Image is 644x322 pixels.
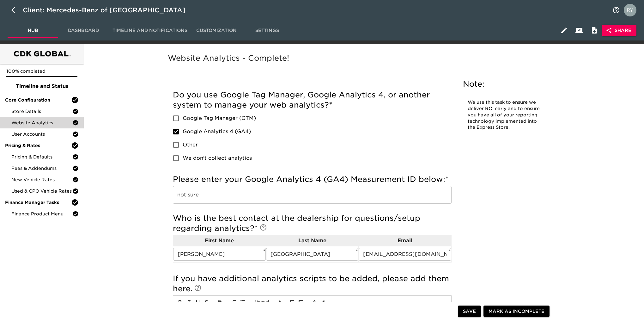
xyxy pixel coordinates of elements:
[183,128,251,135] span: Google Analytics 4 (GA4)
[624,4,636,16] img: Profile
[587,23,602,38] button: Internal Notes and Comments
[468,99,544,131] p: We use this task to ensure we deliver ROI early and to ensure you have all of your reporting tech...
[183,115,256,122] span: Google Tag Manager (GTM)
[463,307,476,315] span: Save
[5,199,71,206] span: Finance Manager Tasks
[602,25,636,36] button: Share
[183,154,252,162] span: We don't collect analytics
[246,27,289,34] span: Settings
[173,213,452,233] h5: Who is the best contact at the dealership for questions/setup regarding analytics?
[5,97,71,103] span: Core Configuration
[5,83,79,90] span: Timeline and Status
[359,237,451,245] p: Email
[266,237,359,245] p: Last Name
[173,90,452,110] h5: Do you use Google Tag Manager, Google Analytics 4, or another system to manage your web analytics?
[11,211,72,217] span: Finance Product Menu
[173,174,452,184] h5: Please enter your Google Analytics 4 (GA4) Measurement ID below:
[483,306,550,317] button: Mark as Incomplete
[607,27,631,34] span: Share
[23,5,194,15] div: Client: Mercedes-Benz of [GEOGRAPHIC_DATA]
[183,141,198,149] span: Other
[556,23,572,38] button: Edit Hub
[6,68,77,74] p: 100% completed
[11,154,72,160] span: Pricing & Defaults
[11,188,72,194] span: Used & CPO Vehicle Rates
[112,27,187,34] span: Timeline and Notifications
[11,108,72,115] span: Store Details
[489,307,544,315] span: Mark as Incomplete
[609,3,624,18] button: notifications
[458,306,481,317] button: Save
[62,27,105,34] span: Dashboard
[173,274,452,294] h5: If you have additional analytics scripts to be added, please add them here.
[173,186,452,204] input: Example: G-1234567890
[11,120,72,126] span: Website Analytics
[572,23,587,38] button: Client View
[195,27,238,34] span: Customization
[5,142,71,149] span: Pricing & Rates
[168,53,557,63] h5: Website Analytics - Complete!
[11,27,54,34] span: Hub
[463,79,548,89] h5: Note:
[11,176,72,183] span: New Vehicle Rates
[11,165,72,171] span: Fees & Addendums
[11,131,72,137] span: User Accounts
[173,237,266,245] p: First Name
